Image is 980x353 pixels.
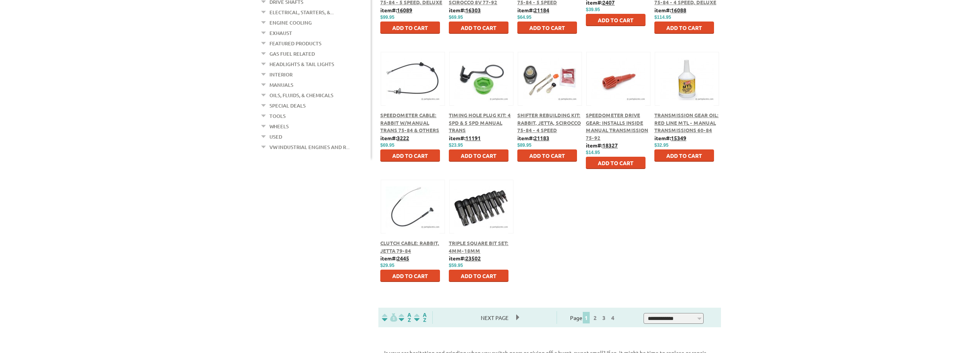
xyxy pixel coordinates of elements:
button: Add to Cart [380,149,440,162]
button: Add to Cart [380,22,440,34]
a: Gas Fuel Related [269,49,315,59]
a: Next Page [473,314,516,321]
u: 18327 [602,142,618,149]
span: $32.95 [654,143,669,148]
span: Add to Cart [598,17,634,23]
a: Triple Square Bit Set: 4mm-18mm [449,240,508,254]
b: item#: [380,7,412,13]
span: $69.95 [449,15,463,20]
u: 21184 [534,7,549,13]
button: Add to Cart [517,149,577,162]
span: Add to Cart [529,24,565,31]
span: $23.95 [449,143,463,148]
b: item#: [380,255,409,262]
a: Speedometer Cable: Rabbit w/Manual Trans 75-84 & Others [380,112,439,133]
span: Add to Cart [529,152,565,159]
span: 1 [583,312,590,323]
u: 16303 [465,7,481,13]
a: Manuals [269,80,293,90]
button: Add to Cart [586,14,646,26]
u: 16089 [397,7,412,13]
a: Tools [269,111,286,121]
b: item#: [517,7,549,13]
b: item#: [449,134,481,141]
span: Add to Cart [666,24,702,31]
a: Featured Products [269,38,321,48]
button: Add to Cart [449,270,508,282]
button: Add to Cart [586,157,646,169]
a: 4 [609,314,616,321]
a: Exhaust [269,28,292,38]
span: $29.95 [380,263,395,268]
span: Add to Cart [461,152,497,159]
u: 15349 [671,134,686,141]
a: 3 [600,314,607,321]
span: $64.95 [517,15,532,20]
span: $114.95 [654,15,671,20]
u: 2445 [397,255,409,262]
span: Add to Cart [392,152,428,159]
b: item#: [517,134,549,141]
span: $69.95 [380,143,395,148]
button: Add to Cart [654,149,714,162]
span: Add to Cart [598,159,634,166]
a: Transmission Gear Oil: Red Line MTL - Manual Transmissions 60-84 [654,112,719,133]
span: $89.95 [517,143,532,148]
span: Add to Cart [392,24,428,31]
a: Shifter Rebuilding Kit: Rabbit, Jetta, Scirocco 75-84 - 4 Speed [517,112,581,133]
span: $59.95 [449,263,463,268]
button: Add to Cart [654,22,714,34]
a: Used [269,132,282,142]
span: Add to Cart [461,272,497,279]
a: Electrical, Starters, &... [269,7,334,17]
u: 21183 [534,134,549,141]
b: item#: [449,255,481,262]
u: 3222 [397,134,409,141]
button: Add to Cart [449,22,508,34]
a: 2 [592,314,599,321]
span: Add to Cart [461,24,497,31]
button: Add to Cart [517,22,577,34]
a: Speedometer Drive Gear: installs inside Manual Transmission 75-92 [586,112,648,141]
span: Add to Cart [666,152,702,159]
u: 11191 [465,134,481,141]
span: $99.95 [380,15,395,20]
button: Add to Cart [449,149,508,162]
a: Headlights & Tail Lights [269,59,334,69]
u: 16088 [671,7,686,13]
b: item#: [654,7,686,13]
span: Add to Cart [392,272,428,279]
a: Wheels [269,121,289,131]
a: Oils, Fluids, & Chemicals [269,90,333,100]
a: Special Deals [269,101,306,111]
a: Clutch Cable: Rabbit, Jetta 79-84 [380,240,439,254]
span: $39.95 [586,7,600,12]
span: Next Page [473,312,516,323]
b: item#: [654,134,686,141]
button: Add to Cart [380,270,440,282]
a: Engine Cooling [269,18,312,28]
img: filterpricelow.svg [382,313,397,322]
div: Page [557,311,630,324]
img: Sort by Headline [397,313,413,322]
span: $14.95 [586,150,600,155]
a: VW Industrial Engines and R... [269,142,350,152]
a: Interior [269,70,293,80]
u: 23502 [465,255,481,262]
b: item#: [586,142,618,149]
a: Timing Hole Plug Kit: 4 Spd & 5 Spd Manual Trans [449,112,511,133]
b: item#: [380,134,409,141]
b: item#: [449,7,481,13]
img: Sort by Sales Rank [413,313,428,322]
